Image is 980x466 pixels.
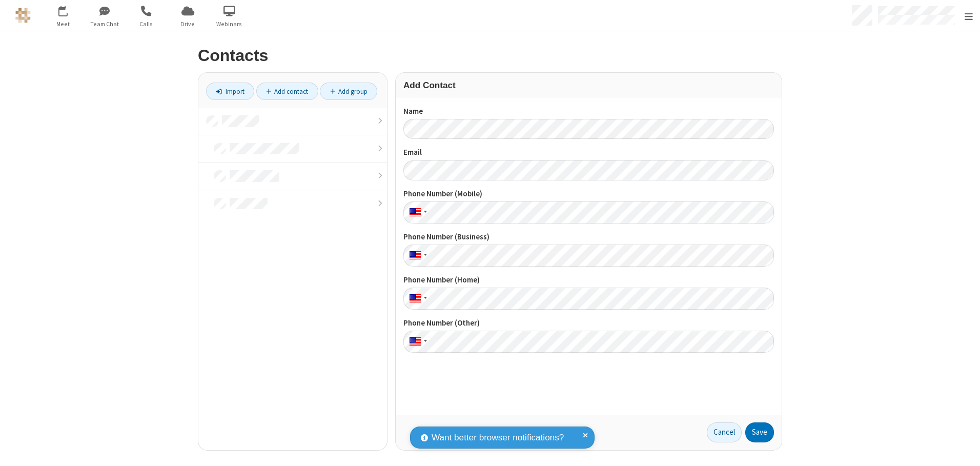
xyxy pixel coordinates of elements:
[15,8,31,23] img: QA Selenium DO NOT DELETE OR CHANGE
[169,19,207,29] span: Drive
[403,231,774,243] label: Phone Number (Business)
[44,19,83,29] span: Meet
[86,19,124,29] span: Team Chat
[320,83,377,100] a: Add group
[198,47,782,65] h2: Contacts
[66,6,72,13] div: 2
[403,106,774,117] label: Name
[403,331,430,353] div: United States: + 1
[127,19,166,29] span: Calls
[403,80,774,90] h3: Add Contact
[206,83,254,100] a: Import
[403,288,430,310] div: United States: + 1
[403,245,430,267] div: United States: + 1
[403,201,430,224] div: United States: + 1
[210,19,249,29] span: Webinars
[403,274,774,286] label: Phone Number (Home)
[403,317,774,329] label: Phone Number (Other)
[256,83,318,100] a: Add contact
[403,188,774,200] label: Phone Number (Mobile)
[707,422,742,443] a: Cancel
[432,431,564,444] span: Want better browser notifications?
[403,147,774,158] label: Email
[745,422,774,443] button: Save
